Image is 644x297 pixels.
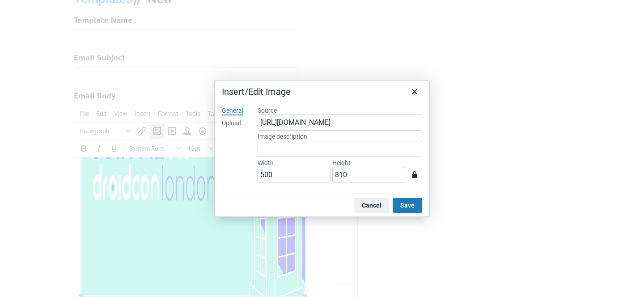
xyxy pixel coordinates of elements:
label: Image description [258,132,422,140]
button: Save [393,198,422,213]
div: Insert/Edit Image [222,86,291,98]
button: Cancel [354,198,389,213]
iframe: Chat Widget [599,254,644,297]
label: Height [332,159,405,167]
label: Width [258,159,330,167]
div: Upload [222,119,241,128]
div: General [222,106,243,115]
button: Constrain proportions [407,167,422,182]
button: Close [407,84,422,99]
label: Source [258,106,422,115]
